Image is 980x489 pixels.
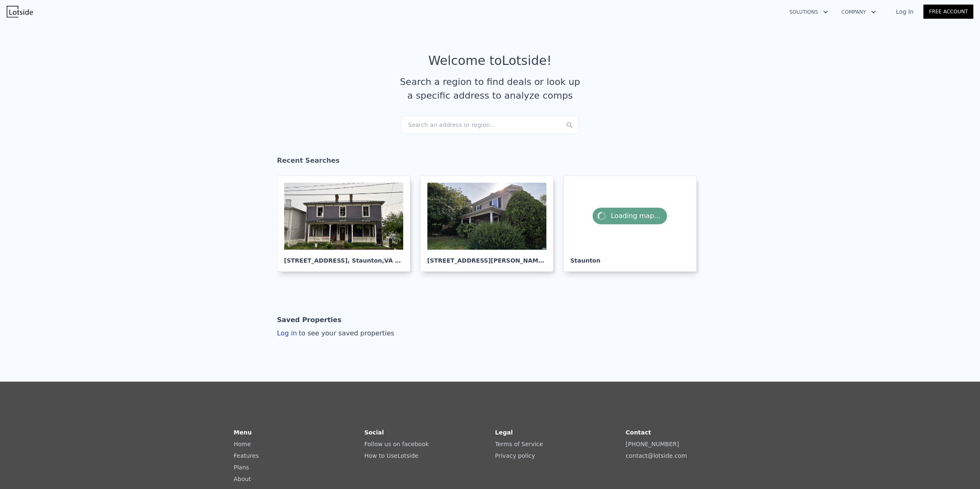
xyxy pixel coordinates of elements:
[234,452,259,459] a: Features
[783,5,835,20] button: Solutions
[234,441,251,447] a: Home
[365,441,429,447] a: Follow us on facebook
[495,429,513,436] strong: Legal
[277,328,394,338] div: Log in
[277,149,703,176] div: Recent Searches
[277,312,342,328] div: Saved Properties
[593,208,667,224] span: Loading map...
[835,5,883,20] button: Company
[495,452,535,459] a: Privacy policy
[427,250,546,265] div: [STREET_ADDRESS][PERSON_NAME] , Staunton
[234,476,251,482] a: About
[420,176,560,272] a: [STREET_ADDRESS][PERSON_NAME], Staunton
[401,116,579,134] div: Search an address or region...
[495,441,543,447] a: Terms of Service
[626,452,687,459] a: contact@lotside.com
[365,429,384,436] strong: Social
[626,441,679,447] a: [PHONE_NUMBER]
[7,6,33,17] img: Lotside
[923,5,973,19] a: Free Account
[886,7,923,16] a: Log In
[563,176,703,272] a: Loading map...Staunton
[428,53,552,68] div: Welcome to Lotside !
[234,429,252,436] strong: Menu
[284,250,403,265] div: [STREET_ADDRESS] , Staunton
[626,429,651,436] strong: Contact
[571,250,690,265] div: Staunton
[234,464,249,471] a: Plans
[365,452,419,459] a: How to UseLotside
[297,329,394,337] span: to see your saved properties
[382,257,415,264] span: , VA 24401
[277,176,417,272] a: [STREET_ADDRESS], Staunton,VA 24401
[397,75,583,102] div: Search a region to find deals or look up a specific address to analyze comps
